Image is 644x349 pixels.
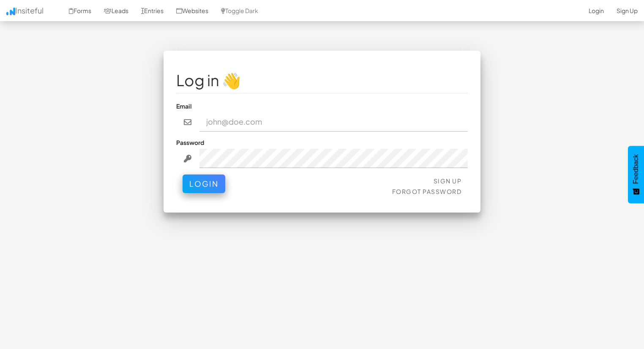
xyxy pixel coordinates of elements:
[176,138,204,147] label: Password
[434,177,462,185] a: Sign Up
[176,72,468,89] h1: Log in 👋
[6,8,15,15] img: icon.png
[628,146,644,203] button: Feedback - Show survey
[176,102,192,110] label: Email
[183,174,225,193] button: Login
[392,188,462,195] a: Forgot Password
[632,154,640,184] span: Feedback
[199,112,468,132] input: john@doe.com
